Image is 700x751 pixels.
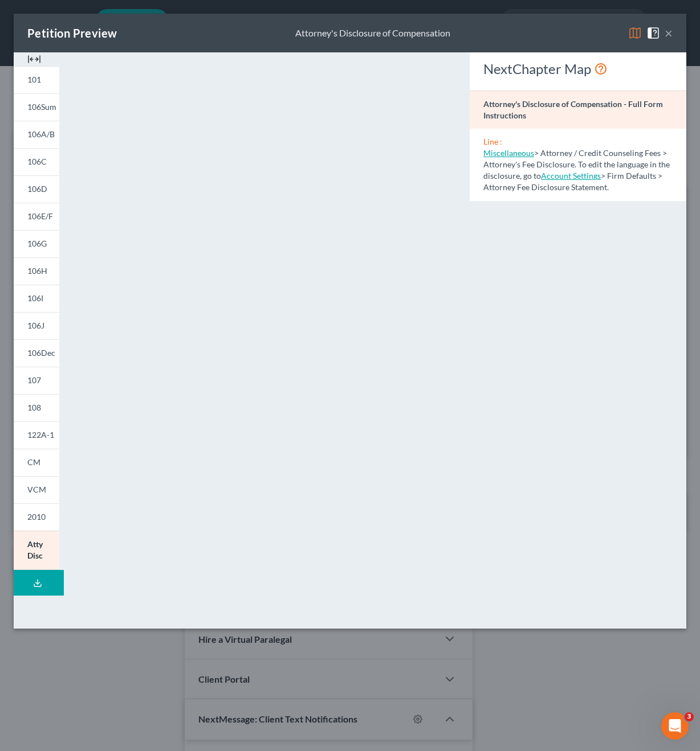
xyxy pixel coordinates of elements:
a: 101 [14,66,59,93]
span: Line : [483,137,502,146]
span: 101 [27,75,41,84]
span: > Firm Defaults > Attorney Fee Disclosure Statement. [483,171,662,192]
span: 106D [27,184,47,194]
div: Petition Preview [27,25,117,41]
span: 106E/F [27,211,53,221]
a: VCM [14,476,59,503]
a: 106Dec [14,339,59,367]
span: VCM [27,485,46,494]
div: NextChapter Map [483,60,673,78]
div: Attorney's Disclosure of Compensation [295,27,450,40]
iframe: Intercom live chat [661,712,689,740]
a: 106E/F [14,203,59,230]
button: × [665,26,673,40]
a: Atty Disc [14,531,59,570]
a: 106D [14,175,59,203]
a: 106Sum [14,93,59,121]
span: 106C [27,157,47,166]
img: map-eea8200ae884c6f1103ae1953ef3d486a96c86aabb227e865a55264e3737af1f.svg [628,26,642,40]
span: 3 [685,712,694,721]
span: 106G [27,239,47,248]
img: expand-e0f6d898513216a626fdd78e52531dac95497ffd26381d4c15ee2fc46db09dca.svg [27,52,41,66]
span: 122A-1 [27,430,54,440]
span: 106I [27,293,43,303]
a: 107 [14,367,59,394]
img: help-close-5ba153eb36485ed6c1ea00a893f15db1cb9b99d6cae46e1a8edb6c62d00a1a76.svg [646,26,660,40]
span: Atty Disc [27,539,43,560]
a: Account Settings [541,171,601,180]
a: 106J [14,312,59,339]
span: 2010 [27,512,46,522]
strong: Attorney's Disclosure of Compensation - Full Form Instructions [483,99,663,120]
a: 122A-1 [14,421,59,449]
a: 2010 [14,503,59,531]
span: 106H [27,266,47,276]
span: 106Dec [27,348,55,358]
a: Miscellaneous [483,148,534,158]
a: 106C [14,148,59,175]
a: 106A/B [14,121,59,148]
a: 106I [14,285,59,312]
iframe: <object ng-attr-data='[URL][DOMAIN_NAME]' type='application/pdf' width='100%' height='975px'></ob... [80,61,449,617]
span: 106Sum [27,102,56,112]
a: 106G [14,230,59,257]
span: 106A/B [27,129,55,139]
span: 107 [27,375,41,385]
a: 108 [14,394,59,421]
a: CM [14,449,59,476]
a: 106H [14,257,59,285]
span: 106J [27,321,44,330]
span: CM [27,457,40,467]
span: > Attorney / Credit Counseling Fees > Attorney's Fee Disclosure. To edit the language in the disc... [483,148,670,180]
span: 108 [27,403,41,412]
